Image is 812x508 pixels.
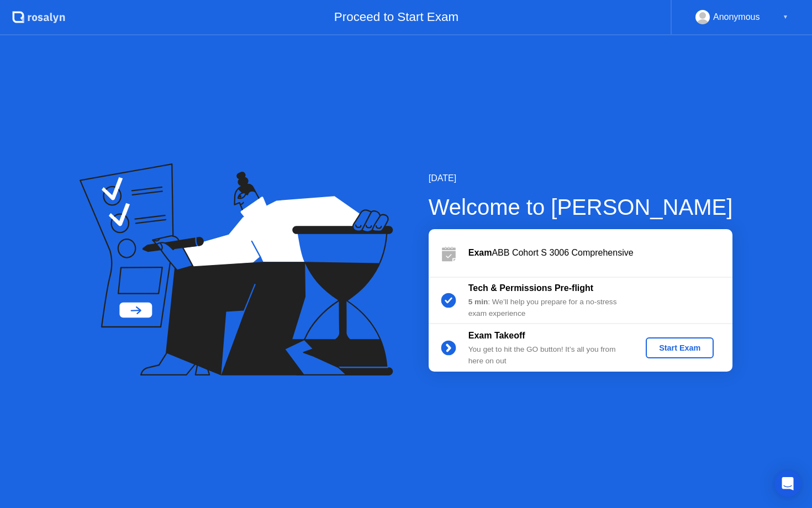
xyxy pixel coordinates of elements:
[774,470,801,497] div: Open Intercom Messenger
[646,337,714,358] button: Start Exam
[429,190,733,224] div: Welcome to [PERSON_NAME]
[468,331,525,340] b: Exam Takeoff
[468,297,628,319] div: : We’ll help you prepare for a no-stress exam experience
[468,248,492,257] b: Exam
[468,246,732,260] div: ABB Cohort S 3006 Comprehensive
[650,343,709,352] div: Start Exam
[783,10,788,24] div: ▼
[429,172,733,185] div: [DATE]
[468,298,488,306] b: 5 min
[713,10,760,24] div: Anonymous
[468,344,628,367] div: You get to hit the GO button! It’s all you from here on out
[468,283,593,293] b: Tech & Permissions Pre-flight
